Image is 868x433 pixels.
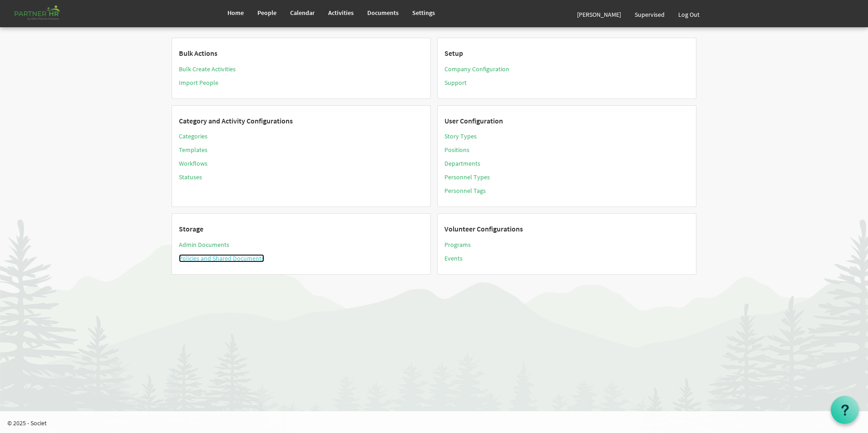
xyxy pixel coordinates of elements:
p: © 2025 - Societ [7,418,868,428]
a: Positions [444,146,469,154]
a: Supervised [628,2,671,27]
a: Company Configuration [444,65,509,73]
a: Categories [179,132,207,140]
span: Activities [328,9,354,17]
a: Support [444,79,467,87]
span: Calendar [290,9,315,17]
a: Admin Documents [179,241,229,249]
a: Events [444,254,463,262]
a: Story Types [444,132,477,140]
a: Programs [444,241,471,249]
a: Log Out [671,2,706,27]
h3: User Configuration [444,117,689,125]
h3: Bulk Actions [179,49,424,58]
a: Import People [179,79,218,87]
a: Statuses [179,173,202,181]
span: People [257,9,276,17]
a: Personnel Types [444,173,490,181]
h3: Storage [179,225,424,233]
span: Supervised [635,10,665,19]
h3: Category and Activity Configurations [179,117,424,125]
a: Personnel Tags [444,187,486,195]
a: Bulk Create Activities [179,65,236,73]
span: Documents [367,9,399,17]
a: [PERSON_NAME] [570,2,628,27]
a: Departments [444,159,480,167]
h3: Setup [444,49,689,58]
span: Home [227,9,244,17]
h3: Volunteer Configurations [444,225,689,233]
span: Settings [412,9,435,17]
a: Policies and Shared Documents [179,254,264,262]
a: Workflows [179,159,207,167]
a: Templates [179,146,207,154]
